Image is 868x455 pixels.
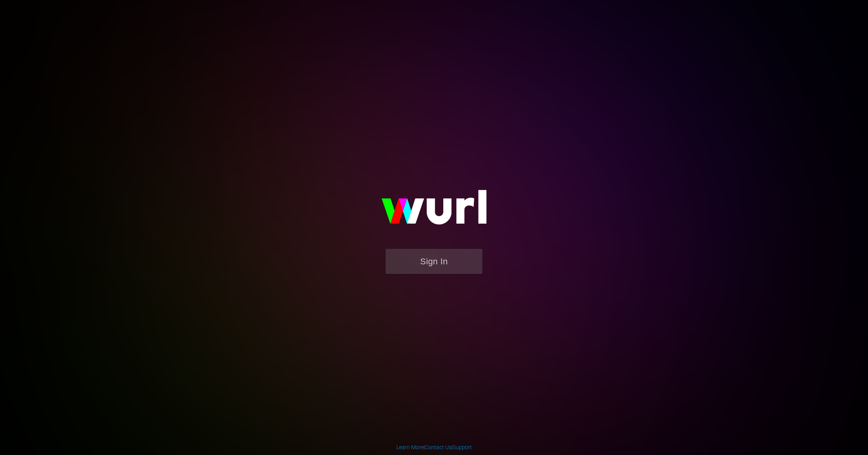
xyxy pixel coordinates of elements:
[386,249,482,274] button: Sign In
[425,444,451,450] a: Contact Us
[356,173,511,248] img: wurl-logo-on-black-223613ac3d8ba8fe6dc639794a292ebdb59501304c7dfd60c99c58986ef67473.svg
[453,444,472,450] a: Support
[396,443,472,451] div: | |
[396,444,424,450] a: Learn More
